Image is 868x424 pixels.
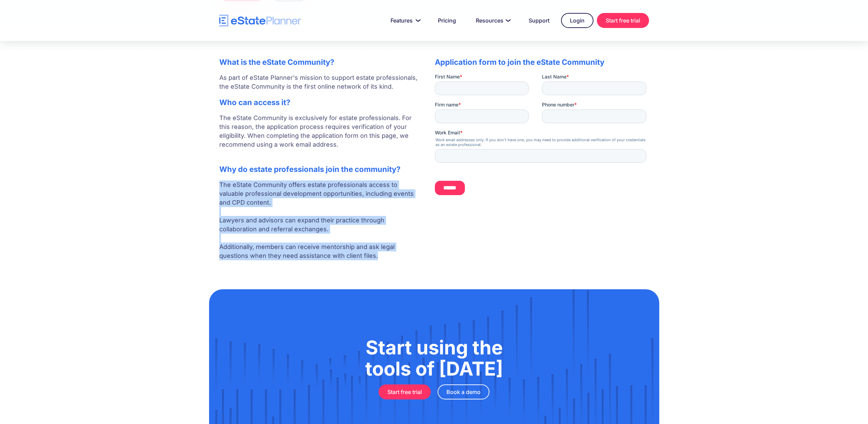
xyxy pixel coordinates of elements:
[219,114,421,158] p: The eState Community is exclusively for estate professionals. For this reason, the application pr...
[468,14,517,27] a: Resources
[219,165,421,174] h2: Why do estate professionals join the community?
[382,14,426,27] a: Features
[438,384,489,399] a: Book a demo
[219,15,301,27] a: home
[561,13,593,28] a: Login
[597,13,649,28] a: Start free trial
[520,14,558,27] a: Support
[435,58,649,67] h2: Application form to join the eState Community
[435,73,649,201] iframe: Form 0
[219,58,421,67] h2: What is the eState Community?
[219,73,421,91] p: As part of eState Planner's mission to support estate professionals, the eState Community is the ...
[219,180,421,260] p: The eState Community offers estate professionals access to valuable professional development oppo...
[219,98,421,107] h2: Who can access it?
[243,337,625,379] h1: Start using the tools of [DATE]
[379,384,431,399] a: Start free trial
[430,14,464,27] a: Pricing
